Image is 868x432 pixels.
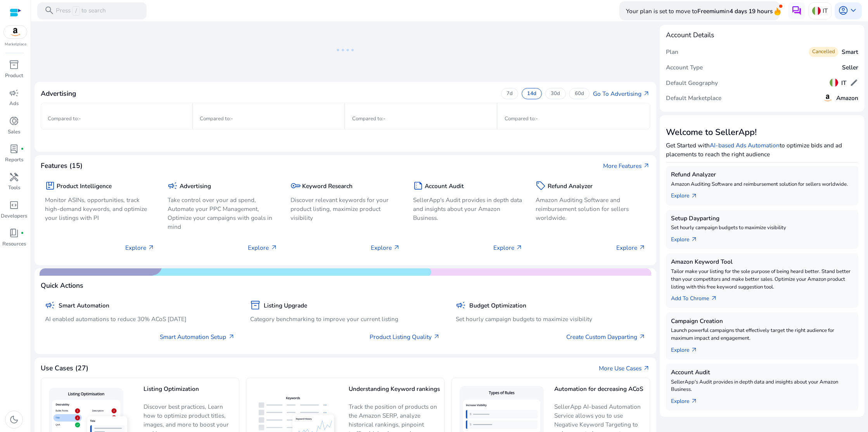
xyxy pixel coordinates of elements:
span: lab_profile [9,144,19,154]
h5: IT [841,79,846,86]
h5: Amazon [836,95,858,102]
p: Tailor make your listing for the sole purpose of being heard better. Stand better than your compe... [671,268,853,291]
h5: Setup Dayparting [671,215,853,222]
a: Create Custom Dayparting [566,332,646,341]
p: 30d [551,90,560,97]
p: Explore [248,243,277,252]
img: amazon.svg [4,26,27,38]
p: Amazon Auditing Software and reimbursement solution for sellers worldwide. [536,195,645,222]
p: Compared to : [48,115,185,123]
span: campaign [456,300,466,310]
span: book_4 [9,228,19,238]
p: Press to search [56,6,106,16]
p: Ads [9,100,19,108]
h5: Understanding Keyword rankings [349,385,440,399]
p: Resources [2,240,26,248]
p: Get Started with to optimize bids and ad placements to reach the right audience [666,141,859,159]
p: Your plan is set to move to in [626,4,773,18]
p: Marketplace [5,41,26,47]
p: Amazon Auditing Software and reimbursement solution for sellers worldwide. [671,181,853,188]
h5: Plan [666,48,678,55]
p: Developers [1,213,27,220]
h5: Budget Optimization [469,302,526,309]
a: More Use Casesarrow_outward [599,364,650,373]
h5: Listing Upgrade [264,302,307,309]
p: Explore [125,243,155,252]
h5: Automation for decreasing ACoS [554,385,645,399]
h5: Keyword Research [302,183,353,190]
span: arrow_outward [271,244,278,251]
span: arrow_outward [148,244,155,251]
h5: Default Marketplace [666,95,721,102]
span: campaign [45,300,55,310]
p: Compared to : [505,115,643,123]
a: Smart Automation Setup [160,332,235,341]
h5: Account Audit [671,369,853,376]
h5: Default Geography [666,79,718,86]
p: Explore [616,243,646,252]
span: - [536,115,538,122]
p: Compared to : [200,115,337,123]
a: Explorearrow_outward [671,188,705,200]
img: amazon.svg [823,93,833,103]
b: 4 days 19 hours [730,7,773,15]
span: arrow_outward [711,295,718,302]
span: fiber_manual_record [21,147,24,151]
span: campaign [9,88,19,98]
p: Set hourly campaign budgets to maximize visibility [456,314,646,323]
p: Tools [8,184,20,192]
span: - [231,115,233,122]
span: arrow_outward [643,90,650,97]
p: Product [5,72,23,80]
h4: Account Details [666,31,714,39]
a: Product Listing Quality [370,332,440,341]
span: arrow_outward [516,244,523,251]
h3: Welcome to SellerApp! [666,127,859,137]
a: Explorearrow_outward [671,232,705,244]
span: fiber_manual_record [21,232,24,235]
h4: Advertising [41,90,76,98]
p: Monitor ASINs, opportunities, track high-demand keywords, and optimize your listings with PI [45,195,155,222]
h5: Listing Optimization [144,385,235,399]
p: 7d [507,90,513,97]
h5: Product Intelligence [57,183,112,190]
span: key [290,181,301,191]
span: donut_small [9,116,19,126]
h5: Refund Analyzer [548,183,593,190]
span: Cancelled [812,48,835,55]
span: campaign [168,181,178,191]
span: arrow_outward [643,365,650,372]
p: SellerApp's Audit provides in depth data and insights about your Amazon Business. [671,378,853,394]
span: search [44,5,54,16]
span: edit [850,78,858,87]
a: More Featuresarrow_outward [603,161,650,170]
h4: Use Cases (27) [41,364,88,372]
span: keyboard_arrow_down [848,5,858,16]
span: inventory_2 [9,60,19,70]
span: inventory_2 [250,300,260,310]
p: Category benchmarking to improve your current listing [250,314,440,323]
span: arrow_outward [691,236,698,243]
p: Explore [493,243,523,252]
span: summarize [413,181,423,191]
span: arrow_outward [691,398,698,405]
span: account_circle [838,5,848,16]
span: arrow_outward [691,347,698,354]
a: Go To Advertisingarrow_outward [593,89,650,98]
span: code_blocks [9,200,19,210]
p: Discover relevant keywords for your product listing, maximize product visibility [290,195,400,222]
h5: Amazon Keyword Tool [671,258,853,265]
p: AI enabled automations to reduce 30% ACoS [DATE] [45,314,235,323]
a: Explorearrow_outward [671,394,705,406]
span: arrow_outward [691,193,698,200]
a: AI-based Ads Automation [710,141,780,149]
p: Reports [5,156,23,164]
p: Explore [371,243,400,252]
span: - [79,115,81,122]
p: IT [823,4,828,17]
a: Explorearrow_outward [671,342,705,354]
span: package [45,181,55,191]
span: handyman [9,172,19,182]
h4: Features (15) [41,162,83,170]
p: Compared to : [352,115,490,123]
